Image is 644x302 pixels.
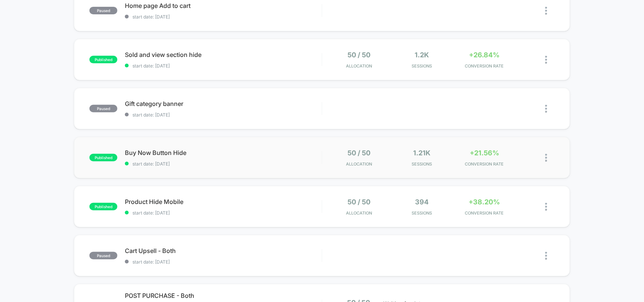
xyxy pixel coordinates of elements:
span: Allocation [346,210,372,216]
span: POST PURCHASE - Both [125,292,321,299]
img: close [545,7,547,15]
span: start date: [DATE] [125,259,321,265]
span: Gift category banner [125,100,321,107]
span: published [89,154,117,161]
span: start date: [DATE] [125,63,321,69]
span: Home page Add to cart [125,2,321,9]
span: +26.84% [469,51,500,59]
span: CONVERSION RATE [455,210,514,216]
span: published [89,56,117,63]
span: Buy Now Button Hide [125,149,321,156]
img: close [545,154,547,162]
span: start date: [DATE] [125,210,321,216]
span: 394 [415,198,429,206]
span: start date: [DATE] [125,161,321,167]
span: CONVERSION RATE [455,63,514,69]
span: Cart Upsell - Both [125,247,321,254]
span: 50 / 50 [348,198,371,206]
span: start date: [DATE] [125,14,321,20]
span: start date: [DATE] [125,112,321,118]
span: published [89,203,117,210]
img: close [545,105,547,113]
span: paused [89,105,117,112]
span: Sessions [392,210,451,216]
span: Sessions [392,63,451,69]
span: Allocation [346,161,372,167]
span: 50 / 50 [348,51,371,59]
img: close [545,252,547,260]
span: CONVERSION RATE [455,161,514,167]
span: +38.20% [469,198,500,206]
span: Sold and view section hide [125,51,321,58]
img: close [545,56,547,64]
span: Sessions [392,161,451,167]
span: 1.2k [415,51,429,59]
span: paused [89,7,117,14]
span: 1.21k [413,149,430,157]
span: Product Hide Mobile [125,198,321,205]
img: close [545,203,547,211]
span: Allocation [346,63,372,69]
span: paused [89,252,117,259]
span: +21.56% [470,149,499,157]
span: 50 / 50 [348,149,371,157]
